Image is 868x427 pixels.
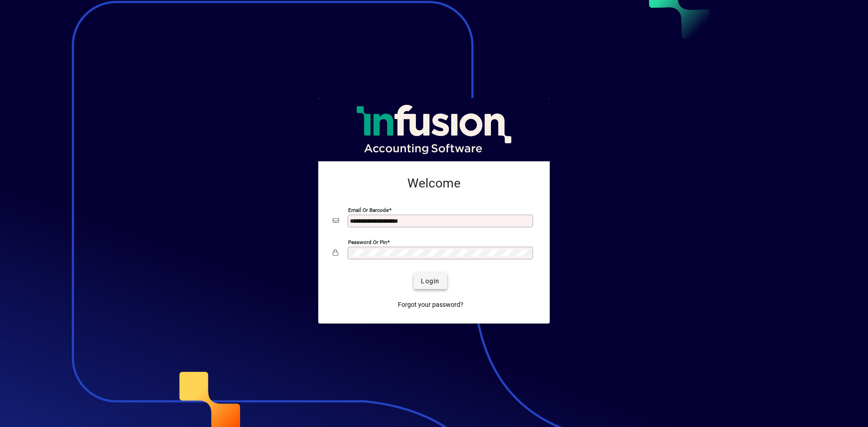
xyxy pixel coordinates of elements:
mat-label: Password or Pin [348,239,387,245]
span: Login [421,277,439,286]
h2: Welcome [333,176,535,191]
mat-label: Email or Barcode [348,207,389,213]
a: Forgot your password? [394,296,467,313]
button: Login [414,273,447,289]
span: Forgot your password? [398,300,463,310]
